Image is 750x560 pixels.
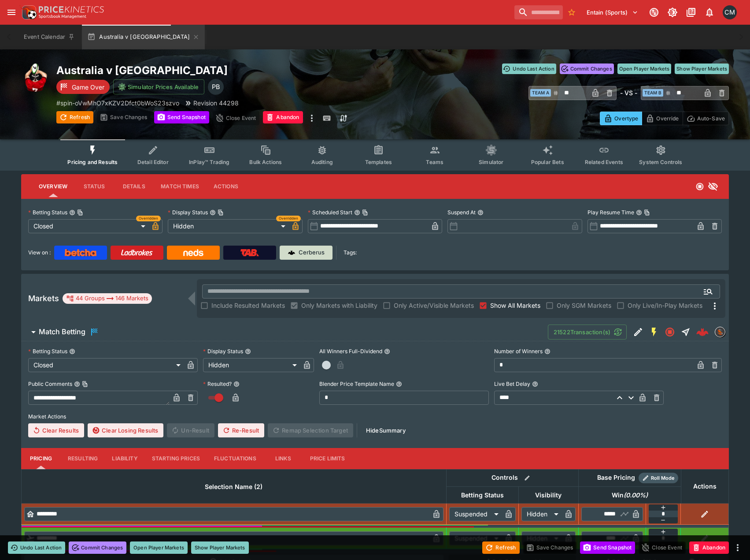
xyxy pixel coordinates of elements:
span: Selection Name (2) [195,482,272,492]
span: Bulk Actions [249,159,282,165]
button: Status [74,176,114,197]
img: PriceKinetics [39,6,104,13]
p: Auto-Save [697,114,725,123]
div: Peter Bishop [208,79,224,95]
span: Show All Markets [490,301,540,310]
h6: - VS - [620,88,637,97]
p: Number of Winners [494,347,543,355]
p: Copy To Clipboard [56,98,179,108]
img: Sportsbook Management [39,15,86,19]
p: Display Status [168,209,208,216]
button: Bulk edit [521,472,533,484]
img: Neds [183,249,203,256]
button: Commit Changes [69,541,126,554]
button: Notifications [702,4,717,20]
span: Related Events [585,159,623,165]
span: Only SGM Markets [557,301,611,310]
div: Show/hide Price Roll mode configuration. [639,473,678,483]
button: Display Status [245,348,251,355]
button: Send Snapshot [580,541,635,554]
button: Undo Last Action [8,541,65,554]
img: logo-cerberus--red.svg [696,326,709,338]
div: Base Pricing [594,472,639,483]
span: Team B [643,89,663,97]
span: Mark an event as closed and abandoned. [689,542,729,551]
button: open drawer [4,4,19,20]
p: Play Resume Time [587,209,634,216]
img: TabNZ [240,249,259,256]
label: View on : [28,246,51,260]
button: Documentation [683,4,699,20]
button: Number of Winners [544,348,550,355]
span: Mark an event as closed and abandoned. [263,112,303,121]
label: Market Actions [28,410,722,423]
svg: Closed [665,327,675,337]
div: Closed [28,358,184,372]
span: System Controls [639,159,682,165]
h2: Copy To Clipboard [56,63,393,77]
div: Hidden [521,507,562,521]
button: No Bookmarks [565,5,579,19]
button: Resulted? [233,381,240,387]
button: more [307,111,317,125]
button: Overview [32,176,74,197]
button: Australia v [GEOGRAPHIC_DATA] [82,25,205,49]
button: Copy To Clipboard [218,209,224,216]
button: HideSummary [361,423,411,437]
p: Display Status [203,347,243,355]
div: Event type filters [60,139,689,171]
p: Cerberus [299,248,325,257]
button: Display StatusCopy To Clipboard [210,209,216,216]
button: Clear Losing Results [88,423,163,437]
button: Commit Changes [560,63,614,74]
div: Hidden [521,531,562,545]
p: Blender Price Template Name [319,380,394,388]
span: Detail Editor [137,159,169,165]
svg: More [709,301,720,311]
span: Betting Status [451,490,514,500]
div: 44 Groups 146 Markets [66,293,148,304]
img: PriceKinetics Logo [19,4,37,21]
img: sportingsolutions [715,327,725,337]
button: Event Calendar [18,25,80,49]
span: Team A [530,89,551,97]
button: Betting StatusCopy To Clipboard [69,209,75,216]
img: Cerberus [288,249,295,256]
label: Tags: [344,246,357,260]
span: Un-Result [167,423,214,437]
button: Public CommentsCopy To Clipboard [74,381,80,387]
p: Resulted? [203,380,232,388]
button: Closed [662,324,678,340]
th: Controls [446,469,578,486]
span: Only Active/Visible Markets [394,301,474,310]
div: Hidden [168,219,288,233]
button: Clear Results [28,423,84,437]
p: All Winners Full-Dividend [319,347,382,355]
button: Starting Prices [145,448,207,469]
button: Suspend At [477,209,484,216]
button: Play Resume TimeCopy To Clipboard [636,209,642,216]
span: Overridden [139,216,158,221]
button: Live Bet Delay [532,381,538,387]
button: Select Tenant [581,5,643,19]
span: Visibility [525,490,571,500]
h5: Markets [28,293,59,303]
p: Overtype [614,114,638,123]
button: Match Betting [21,323,548,341]
span: Auditing [311,159,333,165]
button: Copy To Clipboard [77,209,83,216]
p: Revision 44298 [193,98,239,108]
div: 13f08408-6a8d-4995-a43c-f13678e59c7f [696,326,709,338]
span: Re-Result [218,423,264,437]
button: Betting Status [69,348,75,355]
button: Auto-Save [683,112,729,125]
button: Overtype [600,112,642,125]
span: Pricing and Results [67,159,118,165]
p: Public Comments [28,380,72,388]
p: Betting Status [28,347,67,355]
div: sportingsolutions [715,327,725,337]
button: Open Player Markets [130,541,188,554]
h6: Match Betting [39,327,85,336]
button: SGM Enabled [646,324,662,340]
button: Blender Price Template Name [396,381,402,387]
